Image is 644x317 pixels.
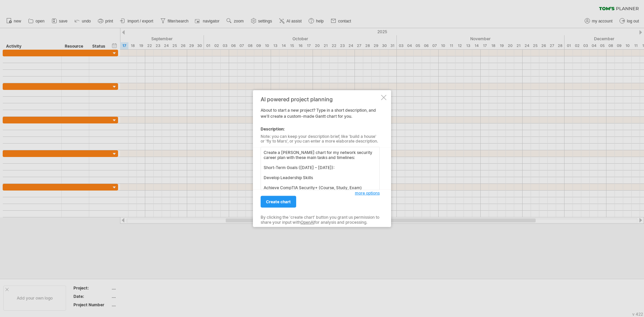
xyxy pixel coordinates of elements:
[261,196,296,208] a: create chart
[301,219,314,224] a: OpenAI
[261,215,380,225] div: By clicking the 'create chart' button you grant us permission to share your input with for analys...
[261,126,380,132] div: Description:
[266,199,291,204] span: create chart
[261,96,380,221] div: About to start a new project? Type in a short description, and we'll create a custom-made Gantt c...
[355,191,380,196] span: more options
[355,190,380,196] a: more options
[261,96,380,102] div: AI powered project planning
[261,134,380,144] div: Note: you can keep your description brief, like 'build a house' or 'fly to Mars', or you can ente...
